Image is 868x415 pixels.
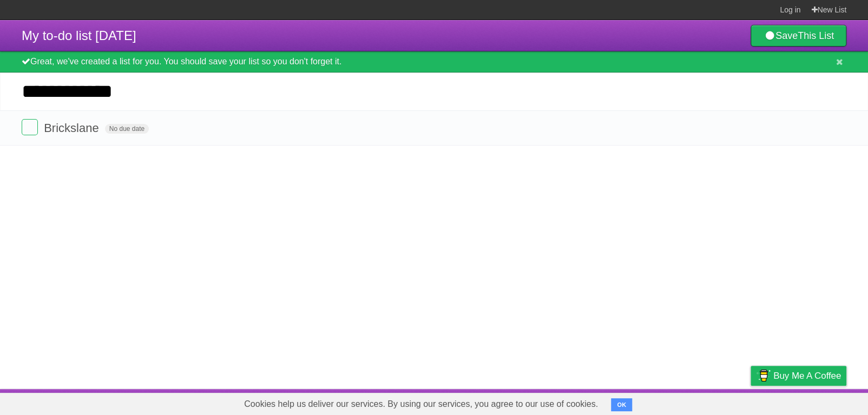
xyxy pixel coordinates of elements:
[233,393,609,415] span: Cookies help us deliver our services. By using our services, you agree to our use of cookies.
[22,28,136,43] span: My to-do list [DATE]
[611,398,632,411] button: OK
[22,119,38,135] label: Done
[798,30,834,41] b: This List
[751,25,846,47] a: SaveThis List
[751,366,846,386] a: Buy me a coffee
[607,392,629,412] a: About
[778,392,846,412] a: Suggest a feature
[773,366,841,385] span: Buy me a coffee
[700,392,724,412] a: Terms
[105,124,149,134] span: No due date
[642,392,686,412] a: Developers
[737,392,765,412] a: Privacy
[756,366,771,385] img: Buy me a coffee
[44,121,101,135] span: Brickslane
